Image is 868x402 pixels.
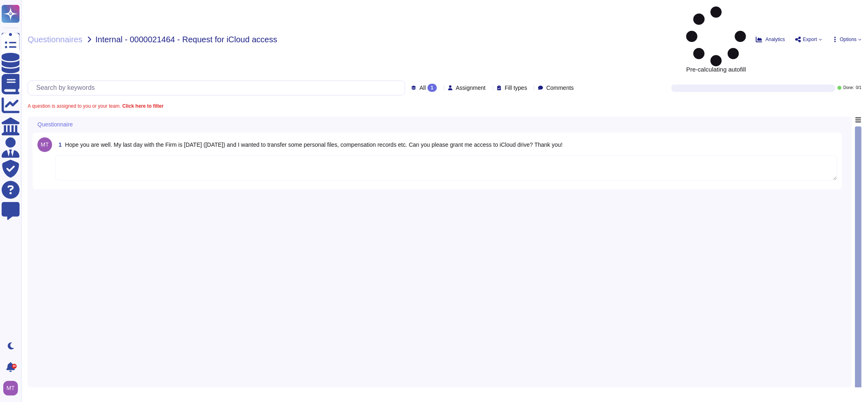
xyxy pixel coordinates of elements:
span: Fill types [505,85,527,91]
span: Hope you are well. My last day with the Firm is [DATE] ([DATE]) and I wanted to transfer some per... [65,141,563,148]
input: Search by keywords [32,81,405,95]
span: Internal - 0000021464 - Request for iCloud access [96,35,277,43]
span: Analytics [765,37,785,42]
span: Assignment [456,85,486,91]
span: 0 / 1 [856,86,861,90]
b: Click here to filter [121,103,164,109]
div: 1 [427,84,437,92]
div: 9+ [12,364,17,369]
span: A question is assigned to you or your team. [28,104,164,109]
span: Questionnaires [28,35,83,43]
span: Done: [843,86,854,90]
img: user [3,381,18,395]
span: All [419,85,426,91]
span: Export [803,37,817,42]
span: Pre-calculating autofill [686,7,746,72]
span: 1 [55,142,62,148]
button: user [2,379,24,397]
span: Comments [546,85,574,91]
button: Analytics [756,36,785,43]
img: user [37,137,52,152]
span: Options [840,37,857,42]
span: Questionnaire [37,122,73,127]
